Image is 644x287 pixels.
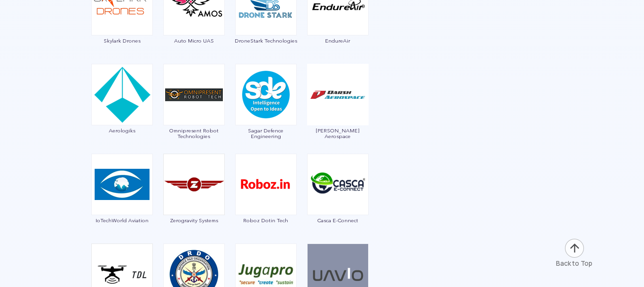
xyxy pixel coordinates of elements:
[307,154,369,215] img: ic_casca.png
[91,64,153,125] img: ic_aerologiks.png
[163,38,225,43] span: Auto Micro UAS
[163,90,225,139] a: Omnipresent Robot Technologies
[235,90,297,139] a: Sagar Defence Engineering
[91,90,153,133] a: Aerologiks
[163,217,225,223] span: Zerogravity Systems
[307,180,369,223] a: Casca E-Connect
[556,259,592,268] div: Back to Top
[307,217,369,223] span: Casca E-Connect
[307,90,369,139] a: [PERSON_NAME] Aerospace
[235,180,297,223] a: Roboz Dotin Tech
[91,38,153,43] span: Skylark Drones
[235,128,297,139] span: Sagar Defence Engineering
[235,64,297,125] img: ic_sagardefence.png
[163,180,225,223] a: Zerogravity Systems
[91,154,153,215] img: ic_iotechworld.png
[307,128,369,139] span: [PERSON_NAME] Aerospace
[163,128,225,139] span: Omnipresent Robot Technologies
[163,64,225,125] img: ic_omnipresent.png
[564,238,585,259] img: ic_arrow-up.png
[307,64,369,125] img: img_darsh.png
[163,154,225,215] img: ic_zerogravity.png
[91,217,153,223] span: IoTechWorld Aviation
[235,154,297,215] img: img_roboz.png
[235,217,297,223] span: Roboz Dotin Tech
[91,128,153,133] span: Aerologiks
[307,38,369,43] span: EndureAir
[235,38,297,43] span: DroneStark Technologies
